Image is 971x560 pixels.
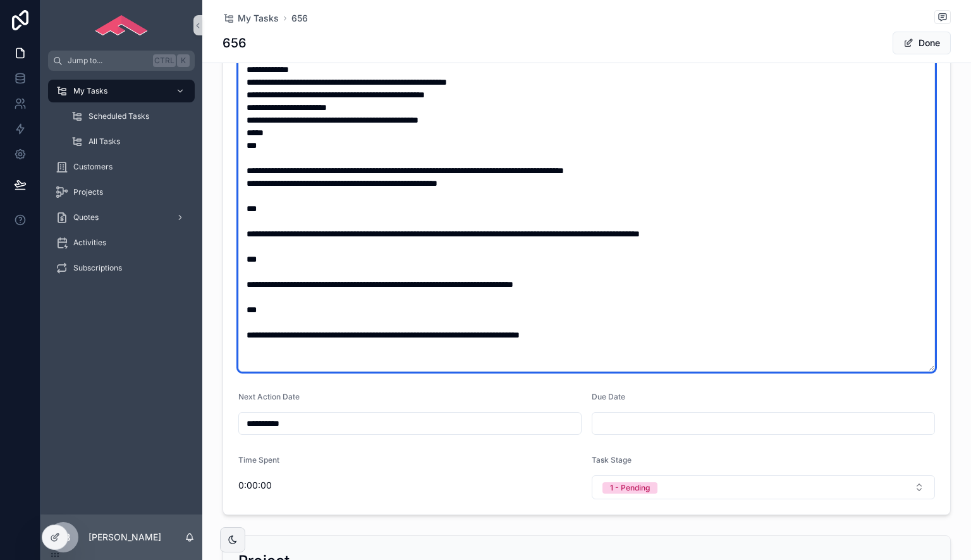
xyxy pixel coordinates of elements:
[89,111,149,121] span: Scheduled Tasks
[68,56,148,66] span: Jump to...
[592,455,632,465] span: Task Stage
[48,80,195,102] a: My Tasks
[73,86,107,96] span: My Tasks
[73,263,122,273] span: Subscriptions
[238,392,300,401] span: Next Action Date
[592,475,935,499] button: Select Button
[610,482,650,494] div: 1 - Pending
[48,206,195,229] a: Quotes
[63,130,195,153] a: All Tasks
[89,531,161,544] p: [PERSON_NAME]
[238,479,582,492] span: 0:00:00
[223,34,247,52] h1: 656
[291,12,308,25] a: 656
[238,12,279,25] span: My Tasks
[238,455,279,465] span: Time Spent
[63,105,195,128] a: Scheduled Tasks
[73,162,113,172] span: Customers
[48,51,195,71] button: Jump to...CtrlK
[73,187,103,197] span: Projects
[48,155,195,178] a: Customers
[153,54,176,67] span: Ctrl
[89,137,120,147] span: All Tasks
[223,12,279,25] a: My Tasks
[48,231,195,254] a: Activities
[48,181,195,204] a: Projects
[73,212,99,222] span: Quotes
[893,32,951,54] button: Done
[178,56,188,66] span: K
[73,238,106,248] span: Activities
[95,15,148,35] img: App logo
[592,392,625,401] span: Due Date
[48,257,195,279] a: Subscriptions
[40,71,202,296] div: scrollable content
